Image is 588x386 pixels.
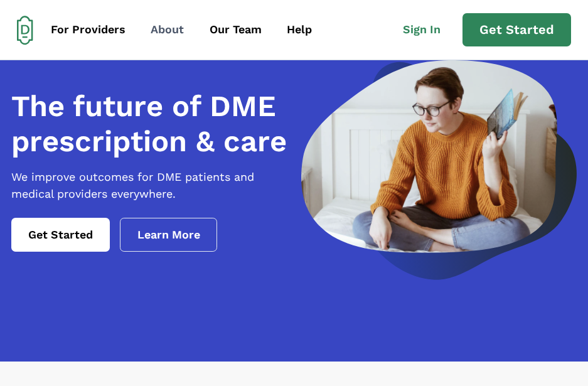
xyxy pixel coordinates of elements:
[287,21,312,38] div: Help
[301,60,577,280] img: a woman looking at a computer
[392,16,463,44] a: Sign In
[462,13,571,47] a: Get Started
[198,16,273,44] a: Our Team
[11,218,110,252] a: Get Started
[11,169,287,203] p: We improve outcomes for DME patients and medical providers everywhere.
[11,88,287,159] h1: The future of DME prescription & care
[275,16,323,44] a: Help
[140,16,196,44] a: About
[210,21,262,38] div: Our Team
[40,16,137,44] a: For Providers
[151,21,184,38] div: About
[51,21,126,38] div: For Providers
[120,218,218,252] a: Learn More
